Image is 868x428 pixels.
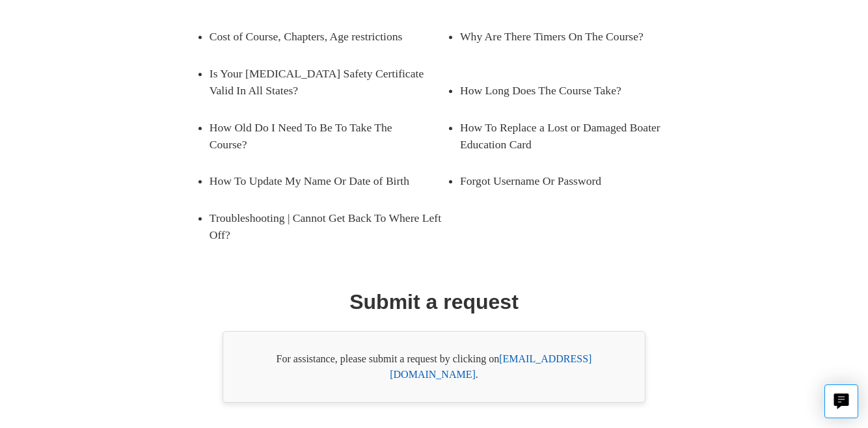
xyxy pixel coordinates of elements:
[460,163,678,199] a: Forgot Username Or Password
[210,55,447,109] a: Is Your [MEDICAL_DATA] Safety Certificate Valid In All States?
[460,18,678,55] a: Why Are There Timers On The Course?
[460,109,698,163] a: How To Replace a Lost or Damaged Boater Education Card
[210,200,447,254] a: Troubleshooting | Cannot Get Back To Where Left Off?
[223,331,645,403] div: For assistance, please submit a request by clicking on .
[210,18,427,55] a: Cost of Course, Chapters, Age restrictions
[210,163,427,199] a: How To Update My Name Or Date of Birth
[460,72,678,109] a: How Long Does The Course Take?
[824,384,858,418] button: Live chat
[349,286,519,317] h1: Submit a request
[210,109,427,163] a: How Old Do I Need To Be To Take The Course?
